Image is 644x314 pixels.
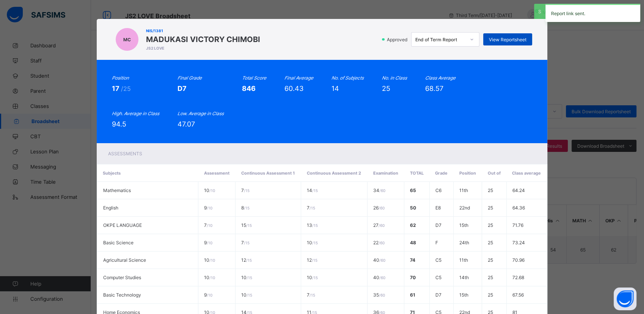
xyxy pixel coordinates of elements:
span: 40 [373,275,385,280]
span: / 15 [246,223,252,228]
span: 73.24 [512,240,525,245]
span: 9 [204,205,212,211]
span: Class average [512,170,541,176]
span: Grade [435,170,448,176]
span: 846 [242,84,256,92]
span: F [435,240,438,245]
span: 25 [488,222,493,228]
span: / 15 [247,293,252,297]
span: C6 [435,187,441,193]
span: OKPE LANGUAGE [103,222,142,228]
span: 67.56 [512,292,524,298]
span: JS2 LOVE [146,46,260,50]
span: 10 [204,275,215,280]
span: 10 [307,275,318,280]
span: / 15 [244,241,250,245]
span: Approved [386,37,410,42]
span: Out of [487,170,500,176]
span: Subjects [103,170,121,176]
span: 94.5 [112,120,126,128]
div: End of Term Report [415,37,465,42]
span: Mathematics [103,187,131,193]
span: 70 [410,275,416,280]
span: 35 [373,292,385,298]
span: / 60 [379,241,385,245]
span: C5 [435,275,441,280]
span: 12 [241,257,252,263]
span: 25 [382,84,390,92]
span: Computer Studies [103,275,141,280]
span: / 10 [207,241,212,245]
span: / 15 [312,275,318,280]
span: 48 [410,240,416,245]
i: Final Grade [177,75,202,81]
span: 60.43 [284,84,303,92]
span: / 15 [244,188,250,193]
i: High. Average in Class [112,111,159,116]
span: 17 [112,84,121,92]
span: 24th [459,240,469,245]
span: 26 [373,205,385,211]
span: / 10 [207,206,212,210]
span: Basic Technology [103,292,141,298]
span: 72.68 [512,275,524,280]
span: NIS/1381 [146,28,260,33]
span: 25 [488,257,493,263]
i: Final Average [284,75,313,81]
span: 9 [204,292,212,298]
button: Open asap [614,287,636,310]
span: 47.07 [177,120,195,128]
span: / 15 [312,188,318,193]
span: 7 [204,222,212,228]
span: 10 [204,257,215,263]
span: / 15 [247,275,252,280]
span: 74 [410,257,415,263]
span: 14 [307,187,318,193]
span: D7 [435,292,441,298]
span: 70.96 [512,257,525,263]
span: Position [459,170,476,176]
i: Low. Average in Class [177,111,224,116]
span: English [103,205,118,211]
span: / 60 [379,293,385,297]
span: / 15 [309,293,315,297]
span: 11th [459,187,468,193]
span: 7 [241,187,250,193]
span: 64.24 [512,187,525,193]
span: 25 [488,205,493,211]
span: / 60 [379,223,385,228]
span: / 10 [207,223,212,228]
span: / 60 [379,275,385,280]
span: 65 [410,187,416,193]
span: / 10 [209,188,215,193]
span: Assessment [204,170,229,176]
span: / 10 [209,258,215,262]
span: 14th [459,275,469,280]
span: 13 [307,222,318,228]
span: MC [123,37,131,42]
span: 25 [488,292,493,298]
span: Basic Science [103,240,134,245]
div: Report link sent. [545,4,640,22]
span: 14 [331,84,339,92]
span: / 60 [379,188,385,193]
i: Class Average [425,75,456,81]
span: 9 [204,240,212,245]
span: 34 [373,187,385,193]
span: / 15 [312,241,318,245]
span: / 15 [246,258,252,262]
span: 11th [459,257,468,263]
span: 15 [241,222,252,228]
span: 62 [410,222,416,228]
span: View Reportsheet [489,37,526,42]
span: Total [410,170,423,176]
span: / 60 [379,206,385,210]
span: 25 [488,187,493,193]
span: 7 [307,292,315,298]
span: 12 [307,257,317,263]
span: 10 [241,275,252,280]
span: Examination [373,170,398,176]
span: 71.76 [512,222,523,228]
span: 27 [373,222,385,228]
span: Assessments [108,151,142,156]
